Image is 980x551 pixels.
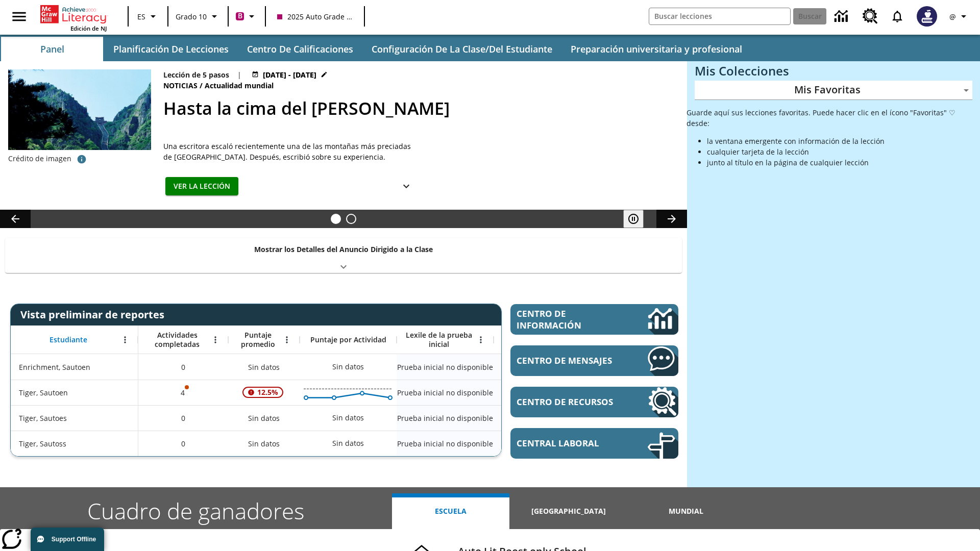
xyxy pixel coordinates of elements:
div: Mis Favoritas [695,81,972,100]
span: Estudiante [50,335,87,344]
input: Buscar campo [649,8,790,24]
button: Abrir menú [473,332,488,347]
button: Grado: Grado 10, Elige un grado [171,7,225,26]
button: Configuración de la clase/del estudiante [363,37,560,61]
span: Prueba inicial no disponible, Tiger, Sautoes [397,413,493,423]
span: 0 [181,362,185,372]
span: Tiger, Sautoes [19,413,67,423]
div: 0, Tiger, Sautoss [138,431,228,456]
span: Edición de NJ [70,24,107,32]
a: Centro de información [828,3,856,31]
button: Ver la lección [165,177,238,196]
a: Centro de mensajes [510,345,678,376]
span: Prueba inicial no disponible, Tiger, Sautoss [397,438,493,449]
button: Abrir menú [279,332,295,347]
button: Panel [1,37,103,61]
span: Tiger, Sautoen [19,387,68,398]
a: Centro de información [510,304,678,335]
button: Mundial [627,493,745,529]
button: Ver más [396,177,416,196]
button: [GEOGRAPHIC_DATA] [509,493,627,529]
p: Guarde aquí sus lecciones favoritas. Puede hacer clic en el ícono "Favoritas" ♡ desde: [687,107,972,129]
span: Actividades completadas [143,331,211,349]
a: Notificaciones [884,3,911,30]
span: Tiger, Sautoss [19,438,66,449]
a: Centro de recursos, Se abrirá en una pestaña nueva. [856,3,884,30]
span: Centro de recursos [517,396,617,408]
button: Carrusel de lecciones, seguir [656,210,687,228]
span: Prueba inicial no disponible, Tiger, Sautoen [397,387,493,398]
span: Sin datos [243,357,285,378]
span: Vista preliminar de reportes [20,308,169,321]
div: Sin datos, Tiger, Sautoes [327,408,369,428]
h3: Mis Colecciones [695,64,972,78]
div: Sin datos, Tiger, Sautoes [228,405,300,431]
div: Portada [40,3,107,32]
span: [DATE] - [DATE] [263,69,316,80]
span: Actualidad mundial [205,80,276,91]
span: Una escritora escaló recientemente una de las montañas más preciadas de China. Después, escribió ... [163,141,419,162]
span: Grado 10 [176,11,207,22]
button: 22 jul - 30 jun Elegir fechas [250,69,330,80]
p: Lección de 5 pasos [163,69,229,80]
div: Sin datos, Tiger, Sautoss [494,431,591,456]
button: Preparación universitaria y profesional [562,37,750,61]
a: Central laboral [510,428,678,459]
button: Support Offline [31,528,104,551]
div: 4, Es posible que sea inválido el puntaje de una o más actividades., Tiger, Sautoen [138,380,228,405]
button: Lenguaje: ES, Selecciona un idioma [132,7,164,26]
span: 2025 Auto Grade 10 [277,11,353,22]
button: Abrir menú [117,332,133,347]
span: 12.5% [253,383,282,402]
span: @ [949,11,956,22]
span: Puntaje promedio [233,331,282,349]
span: Enrichment, Sautoen [19,362,90,372]
div: Sin datos, Enrichment, Sautoen [494,354,591,380]
div: Sin datos, Tiger, Sautoss [228,431,300,456]
span: B [238,10,242,22]
img: Avatar [917,6,937,27]
button: Diapositiva 2 Definiendo el propósito del Gobierno [346,214,356,224]
span: / [200,81,203,90]
div: 0, Enrichment, Sautoen [138,354,228,380]
span: Sin datos [243,408,285,429]
button: Boost El color de la clase es rojo violeta. Cambiar el color de la clase. [232,7,262,26]
div: Sin datos, Tiger, Sautoes [494,405,591,431]
h2: Hasta la cima del monte Tai [163,95,675,121]
p: Mostrar los Detalles del Anuncio Dirigido a la Clase [254,244,433,255]
div: , 12.5%, ¡Atención! La puntuación media de 12.5% correspondiente al primer intento de este estudi... [228,380,300,405]
span: | [237,69,241,80]
span: ES [137,11,145,22]
div: Una escritora escaló recientemente una de las montañas más preciadas de [GEOGRAPHIC_DATA]. Despué... [163,141,419,162]
div: Sin datos, Enrichment, Sautoen [228,354,300,380]
div: Sin datos, Tiger, Sautoen [494,380,591,405]
button: Abrir el menú lateral [4,2,34,32]
p: Crédito de imagen [8,154,71,164]
span: Noticias [163,80,200,91]
div: 0, Tiger, Sautoes [138,405,228,431]
button: Diapositiva 1 Hasta la cima del monte Tai [331,214,341,224]
span: 0 [181,438,185,449]
button: Crédito de foto e imágenes relacionadas: Dominio público/Charlie Fong [71,150,92,168]
div: Sin datos, Tiger, Sautoss [327,433,369,454]
span: Support Offline [52,536,96,543]
span: Centro de mensajes [517,355,617,366]
button: Escoja un nuevo avatar [911,3,943,30]
span: 0 [181,413,185,423]
div: Sin datos, Enrichment, Sautoen [327,357,369,377]
button: Centro de calificaciones [239,37,361,61]
span: Puntaje por Actividad [310,335,386,344]
li: cualquier tarjeta de la lección [707,146,972,157]
button: Abrir menú [208,332,223,347]
span: Central laboral [517,437,617,449]
button: Escuela [392,493,509,529]
button: Planificación de lecciones [105,37,237,61]
li: la ventana emergente con información de la lección [707,136,972,146]
a: Portada [40,4,107,24]
a: Centro de recursos, Se abrirá en una pestaña nueva. [510,387,678,417]
span: Prueba inicial no disponible, Enrichment, Sautoen [397,362,493,372]
div: Mostrar los Detalles del Anuncio Dirigido a la Clase [5,238,682,273]
p: 4 [180,387,187,398]
span: Centro de información [517,308,613,331]
div: Pausar [623,210,654,228]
